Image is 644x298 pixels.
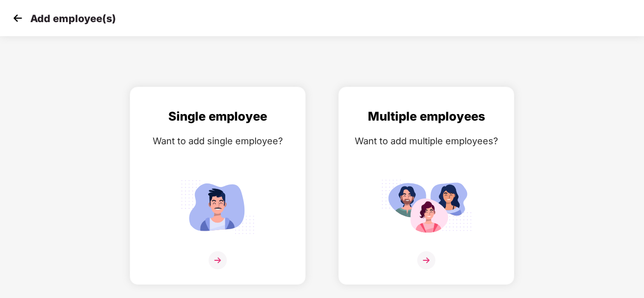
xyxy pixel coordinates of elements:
[417,251,435,269] img: svg+xml;base64,PHN2ZyB4bWxucz0iaHR0cDovL3d3dy53My5vcmcvMjAwMC9zdmciIHdpZHRoPSIzNiIgaGVpZ2h0PSIzNi...
[381,175,472,238] img: svg+xml;base64,PHN2ZyB4bWxucz0iaHR0cDovL3d3dy53My5vcmcvMjAwMC9zdmciIGlkPSJNdWx0aXBsZV9lbXBsb3llZS...
[209,251,227,269] img: svg+xml;base64,PHN2ZyB4bWxucz0iaHR0cDovL3d3dy53My5vcmcvMjAwMC9zdmciIHdpZHRoPSIzNiIgaGVpZ2h0PSIzNi...
[30,13,116,25] p: Add employee(s)
[10,11,25,26] img: svg+xml;base64,PHN2ZyB4bWxucz0iaHR0cDovL3d3dy53My5vcmcvMjAwMC9zdmciIHdpZHRoPSIzMCIgaGVpZ2h0PSIzMC...
[140,107,295,126] div: Single employee
[140,134,295,148] div: Want to add single employee?
[172,175,263,238] img: svg+xml;base64,PHN2ZyB4bWxucz0iaHR0cDovL3d3dy53My5vcmcvMjAwMC9zdmciIGlkPSJTaW5nbGVfZW1wbG95ZWUiIH...
[349,134,504,148] div: Want to add multiple employees?
[349,107,504,126] div: Multiple employees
